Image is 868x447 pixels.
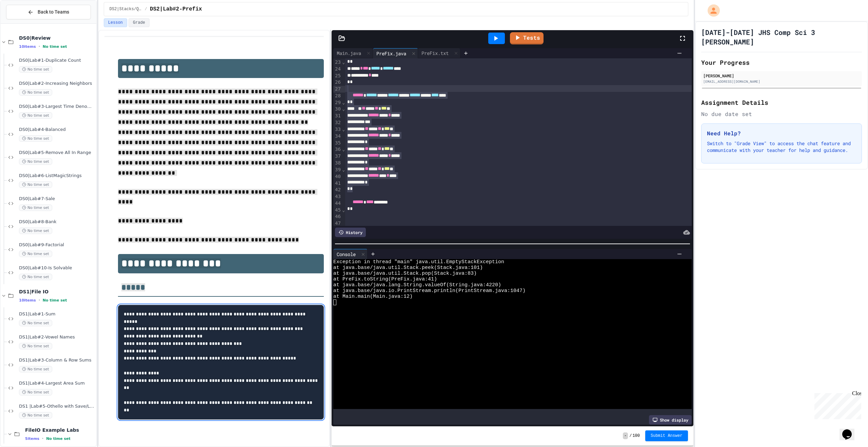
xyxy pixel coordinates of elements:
[333,249,368,259] div: Console
[703,79,860,84] div: [EMAIL_ADDRESS][DOMAIN_NAME]
[333,50,364,57] div: Main.java
[342,207,345,213] span: Fold line
[333,106,342,113] div: 30
[104,18,127,27] button: Lesson
[333,99,342,106] div: 29
[39,44,40,49] span: •
[342,147,345,152] span: Fold line
[110,6,142,12] span: DS2|Stacks/Queues
[42,436,43,441] span: •
[38,8,69,16] span: Back to Teams
[19,412,52,419] span: No time set
[19,150,95,156] span: DS0|Lab#5-Remove All In Range
[342,167,345,172] span: Fold line
[342,59,345,65] span: Fold line
[6,5,91,19] button: Back to Teams
[333,276,437,282] span: at PreFix.toString(PreFix.java:41)
[19,135,52,142] span: No time set
[19,66,52,73] span: No time set
[19,35,95,41] span: DS0|Review
[19,404,95,409] span: DS1 |Lab#5-Othello with Save/Load
[333,180,342,187] div: 41
[812,390,861,419] iframe: chat widget
[373,50,410,57] div: PreFix.java
[19,104,95,110] span: DS0|Lab#3-Largest Time Denominations
[19,289,95,295] span: DS1|File IO
[333,271,477,276] span: at java.base/java.util.Stack.pop(Stack.java:83)
[707,129,856,137] h3: Need Help?
[145,6,147,12] span: /
[333,153,342,160] div: 37
[701,98,862,107] h2: Assignment Details
[19,334,95,340] span: DS1|Lab#2-Vowel Names
[19,173,95,179] span: DS0|Lab#6-ListMagicStrings
[333,213,342,220] div: 46
[342,127,345,132] span: Fold line
[701,58,862,67] h2: Your Progress
[629,433,632,439] span: /
[333,86,342,93] div: 27
[840,420,861,440] iframe: chat widget
[373,48,418,58] div: PreFix.java
[333,167,342,173] div: 39
[632,433,640,439] span: 100
[19,251,52,257] span: No time set
[651,433,683,439] span: Submit Answer
[25,436,39,441] span: 5 items
[333,113,342,119] div: 31
[19,205,52,211] span: No time set
[333,140,342,147] div: 35
[701,110,862,118] div: No due date set
[333,251,359,258] div: Console
[19,81,95,86] span: DS0|Lab#2-Increasing Neighbors
[19,219,95,225] span: DS0|Lab#8-Bank
[333,220,342,227] div: 47
[701,3,722,18] div: My Account
[623,432,628,439] span: -
[645,430,688,441] button: Submit Answer
[19,44,36,49] span: 10 items
[19,228,52,234] span: No time set
[19,343,52,349] span: No time set
[19,127,95,133] span: DS0|Lab#4-Balanced
[19,181,52,188] span: No time set
[342,100,345,105] span: Fold line
[333,48,373,58] div: Main.java
[703,73,860,79] div: [PERSON_NAME]
[19,389,52,395] span: No time set
[25,427,95,433] span: FileIO Example Labs
[333,79,342,86] div: 26
[150,5,202,13] span: DS2|Lab#2-Prefix
[333,294,413,299] span: at Main.main(Main.java:12)
[19,320,52,326] span: No time set
[19,274,52,280] span: No time set
[19,196,95,202] span: DS0|Lab#7-Sale
[19,89,52,96] span: No time set
[707,140,856,154] p: Switch to "Grade View" to access the chat feature and communicate with your teacher for help and ...
[342,106,345,112] span: Fold line
[418,50,452,57] div: PreFix.txt
[649,415,692,425] div: Show display
[19,242,95,248] span: DS0|Lab#9-Factorial
[19,381,95,386] span: DS1|Lab#4-Largest Area Sum
[19,298,36,303] span: 10 items
[335,228,366,237] div: History
[333,193,342,200] div: 43
[333,126,342,133] div: 33
[333,282,501,288] span: at java.base/java.lang.String.valueOf(String.java:4220)
[333,59,342,66] div: 23
[333,66,342,73] div: 24
[19,357,95,363] span: DS1|Lab#3-Column & Row Sums
[333,200,342,207] div: 44
[19,158,52,165] span: No time set
[333,265,483,271] span: at java.base/java.util.Stack.peek(Stack.java:101)
[701,27,862,46] h1: [DATE]-[DATE] JHS Comp Sci 3 [PERSON_NAME]
[333,288,526,294] span: at java.base/java.io.PrintStream.println(PrintStream.java:1047)
[19,112,52,119] span: No time set
[39,297,40,303] span: •
[418,48,460,58] div: PreFix.txt
[333,73,342,79] div: 25
[19,265,95,271] span: DS0|Lab#10-Is Solvable
[19,311,95,317] span: DS1|Lab#1-Sum
[333,146,342,153] div: 36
